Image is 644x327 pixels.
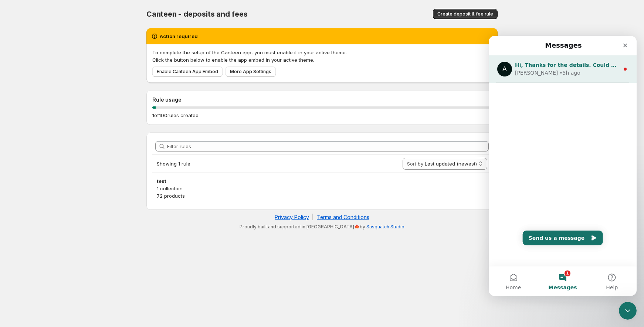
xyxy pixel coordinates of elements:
[152,56,492,64] p: Click the button below to enable the app embed in your active theme.
[157,192,487,200] p: 72 products
[152,96,492,103] h2: Rule usage
[60,249,88,254] span: Messages
[117,249,129,254] span: Help
[433,9,498,19] button: Create deposit & fee rule
[150,224,494,230] p: Proudly built and supported in [GEOGRAPHIC_DATA]🍁by
[160,33,198,40] h2: Action required
[146,10,248,18] span: Canteen - deposits and fees
[317,214,369,220] a: Terms and Conditions
[230,69,271,75] span: More App Settings
[157,161,190,167] span: Showing 1 rule
[26,26,514,32] span: Hi, Thanks for the details. Could you please provide your store name and URL so that I can reques...
[152,67,223,77] a: Enable Canteen App Embed
[619,302,637,320] iframe: Intercom live chat
[157,177,487,185] h3: test
[226,67,276,77] a: More App Settings
[49,231,98,260] button: Messages
[17,249,32,254] span: Home
[26,33,69,41] div: [PERSON_NAME]
[312,214,314,220] span: |
[489,36,637,296] iframe: Intercom live chat
[152,112,199,119] p: 1 of 100 rules created
[275,214,309,220] a: Privacy Policy
[437,11,493,17] span: Create deposit & fee rule
[366,224,404,229] a: Sasquatch Studio
[99,231,148,260] button: Help
[157,185,487,192] p: 1 collection
[157,69,218,75] span: Enable Canteen App Embed
[71,33,92,41] div: • 5h ago
[34,195,114,210] button: Send us a message
[167,141,489,151] input: Filter rules
[152,49,492,56] p: To complete the setup of the Canteen app, you must enable it in your active theme.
